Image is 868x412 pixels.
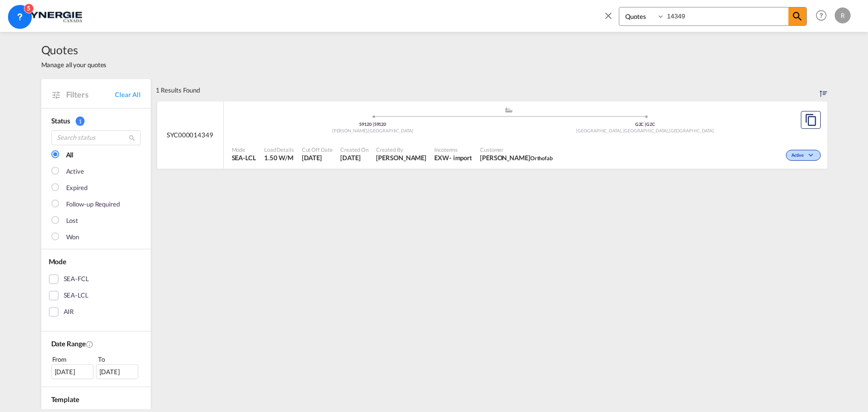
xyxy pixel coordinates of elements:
md-icon: icon-close [603,10,614,21]
input: Enter Quotation Number [665,7,788,25]
span: Customer [480,146,553,153]
div: From [51,354,95,364]
div: R [835,7,851,23]
div: SEA-FCL [64,274,89,284]
div: [DATE] [51,364,94,379]
div: Active [66,167,84,177]
span: Created On [340,146,368,153]
span: 59120 [359,121,374,127]
span: SYC000014349 [167,130,213,139]
input: Search status [51,130,141,145]
div: SEA-LCL [64,291,89,301]
div: SYC000014349 assets/icons/custom/ship-fill.svgassets/icons/custom/roll-o-plane.svgOrigin FranceDe... [157,102,827,169]
md-icon: assets/icons/custom/ship-fill.svg [503,107,515,112]
div: Expired [66,183,88,193]
span: icon-magnify [788,7,806,25]
span: Date Range [51,339,86,348]
div: Sort by: Created On [820,79,827,101]
span: G2C [646,121,655,127]
span: Manage all your quotes [41,60,107,69]
span: [PERSON_NAME] [332,128,369,133]
span: Quotes [41,42,107,58]
span: Status [51,116,70,125]
span: icon-close [603,7,619,31]
div: Change Status Here [786,150,820,161]
span: Rosa Ho [376,153,426,162]
div: Help [813,7,835,25]
span: 1.50 W/M [264,154,293,162]
span: SEA-LCL [232,153,256,162]
span: Mode [232,146,256,153]
span: , [367,128,368,133]
span: From To [DATE][DATE] [51,354,141,379]
div: EXW [434,153,449,162]
div: Won [66,232,80,242]
span: | [645,121,646,127]
md-checkbox: SEA-LCL [49,291,143,301]
span: Created By [376,146,426,153]
span: Active [791,152,806,159]
span: Incoterms [434,146,472,153]
div: EXW import [434,153,472,162]
div: Follow-up Required [66,200,120,209]
span: 1 [76,116,85,126]
md-icon: icon-magnify [791,10,803,22]
button: Copy Quote [801,111,821,129]
md-checkbox: SEA-FCL [49,274,143,284]
span: [GEOGRAPHIC_DATA], [GEOGRAPHIC_DATA] [576,128,669,133]
md-icon: icon-chevron-down [806,153,818,158]
span: Orthofab [530,155,553,161]
div: Lost [66,216,79,226]
md-icon: assets/icons/custom/copyQuote.svg [805,114,817,126]
span: Maurice Lecuyer Orthofab [480,153,553,162]
span: Cut Off Date [302,146,333,153]
span: 27 Aug 2025 [302,153,333,162]
span: [GEOGRAPHIC_DATA] [368,128,413,133]
md-icon: icon-magnify [128,134,136,142]
span: | [373,121,374,127]
span: Help [813,7,830,24]
div: Status 1 [51,116,141,126]
span: Load Details [264,146,294,153]
div: - import [449,153,472,162]
span: 59120 [374,121,386,127]
div: To [97,354,141,364]
md-icon: Created On [86,340,94,348]
div: AIR [64,307,74,317]
md-checkbox: AIR [49,307,143,317]
div: All [66,150,74,160]
span: Template [51,395,79,404]
div: 1 Results Found [156,79,200,101]
span: Mode [49,257,67,266]
span: , [668,128,669,133]
span: 27 Aug 2025 [340,153,368,162]
span: Filters [66,89,115,100]
a: Clear All [115,90,140,99]
span: [GEOGRAPHIC_DATA] [669,128,714,133]
div: [DATE] [96,364,138,379]
span: G2C [635,121,647,127]
img: 1f56c880d42311ef80fc7dca854c8e59.png [15,4,82,27]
